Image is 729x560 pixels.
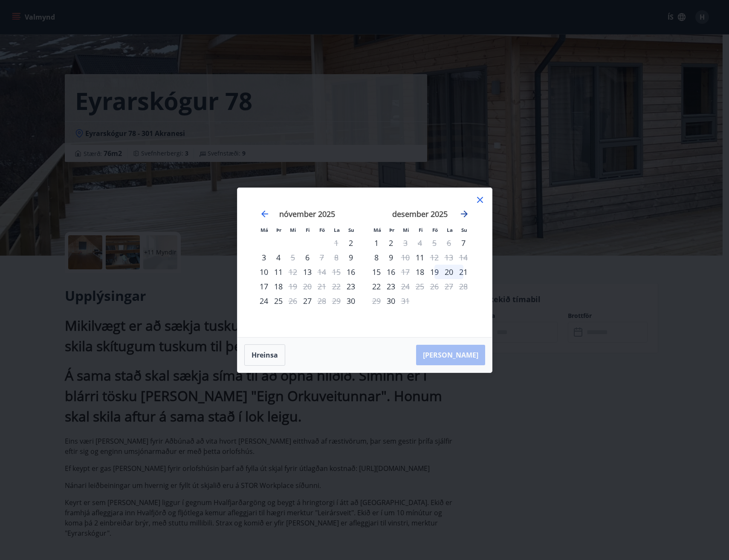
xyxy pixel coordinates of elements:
[442,250,456,265] td: Not available. laugardagur, 13. desember 2025
[369,265,384,279] div: Aðeins innritun í boði
[459,209,469,219] div: Move forward to switch to the next month.
[315,265,329,279] td: Not available. föstudagur, 14. nóvember 2025
[456,250,471,265] td: Not available. sunnudagur, 14. desember 2025
[432,227,438,233] small: Fö
[271,279,286,294] td: Choose þriðjudagur, 18. nóvember 2025 as your check-in date. It’s available.
[369,294,384,308] td: Not available. mánudagur, 29. desember 2025
[369,265,384,279] td: Choose mánudagur, 15. desember 2025 as your check-in date. It’s available.
[398,265,413,279] div: Aðeins útritun í boði
[384,279,398,294] td: Choose þriðjudagur, 23. desember 2025 as your check-in date. It’s available.
[344,250,358,265] td: Choose sunnudagur, 9. nóvember 2025 as your check-in date. It’s available.
[257,250,271,265] td: Choose mánudagur, 3. nóvember 2025 as your check-in date. It’s available.
[403,227,409,233] small: Mi
[369,279,384,294] div: 22
[271,250,286,265] td: Choose þriðjudagur, 4. nóvember 2025 as your check-in date. It’s available.
[329,265,344,279] td: Not available. laugardagur, 15. nóvember 2025
[442,265,456,279] td: Choose laugardagur, 20. desember 2025 as your check-in date. It’s available.
[384,236,398,250] div: 2
[427,236,442,250] td: Not available. föstudagur, 5. desember 2025
[389,227,394,233] small: Þr
[315,250,329,265] div: Aðeins útritun í boði
[300,265,315,279] div: Aðeins innritun í boði
[334,227,340,233] small: La
[257,250,271,265] div: 3
[344,265,358,279] td: Choose sunnudagur, 16. nóvember 2025 as your check-in date. It’s available.
[344,236,358,250] div: Aðeins innritun í boði
[286,294,300,308] td: Not available. miðvikudagur, 26. nóvember 2025
[286,294,300,308] div: Aðeins útritun í boði
[290,227,296,233] small: Mi
[344,265,358,279] div: Aðeins innritun í boði
[373,227,381,233] small: Má
[271,294,286,308] div: 25
[384,279,398,294] div: 23
[271,279,286,294] div: 18
[456,265,471,279] td: Choose sunnudagur, 21. desember 2025 as your check-in date. It’s available.
[413,236,427,250] td: Not available. fimmtudagur, 4. desember 2025
[260,209,270,219] div: Move backward to switch to the previous month.
[329,250,344,265] td: Not available. laugardagur, 8. nóvember 2025
[384,250,398,265] div: 9
[286,265,300,279] td: Not available. miðvikudagur, 12. nóvember 2025
[315,294,329,308] td: Not available. föstudagur, 28. nóvember 2025
[398,279,413,294] div: Aðeins útritun í boði
[413,265,427,279] div: Aðeins innritun í boði
[344,279,358,294] td: Choose sunnudagur, 23. nóvember 2025 as your check-in date. It’s available.
[369,279,384,294] td: Choose mánudagur, 22. desember 2025 as your check-in date. It’s available.
[369,236,384,250] div: 1
[427,265,442,279] td: Choose föstudagur, 19. desember 2025 as your check-in date. It’s available.
[286,279,300,294] td: Not available. miðvikudagur, 19. nóvember 2025
[329,279,344,294] td: Not available. laugardagur, 22. nóvember 2025
[442,265,456,279] div: 20
[442,279,456,294] td: Not available. laugardagur, 27. desember 2025
[300,250,315,265] div: Aðeins innritun í boði
[257,294,271,308] div: 24
[369,236,384,250] td: Choose mánudagur, 1. desember 2025 as your check-in date. It’s available.
[384,294,398,308] div: Aðeins innritun í boði
[271,265,286,279] div: 11
[348,227,354,233] small: Su
[344,236,358,250] td: Choose sunnudagur, 2. nóvember 2025 as your check-in date. It’s available.
[442,236,456,250] td: Not available. laugardagur, 6. desember 2025
[413,265,427,279] td: Choose fimmtudagur, 18. desember 2025 as your check-in date. It’s available.
[398,294,413,308] div: Aðeins útritun í boði
[384,265,398,279] td: Choose þriðjudagur, 16. desember 2025 as your check-in date. It’s available.
[271,265,286,279] td: Choose þriðjudagur, 11. nóvember 2025 as your check-in date. It’s available.
[456,236,471,250] td: Choose sunnudagur, 7. desember 2025 as your check-in date. It’s available.
[456,265,471,279] div: 21
[279,209,335,219] strong: nóvember 2025
[427,279,442,294] td: Not available. föstudagur, 26. desember 2025
[248,198,482,327] div: Calendar
[461,227,467,233] small: Su
[271,294,286,308] td: Choose þriðjudagur, 25. nóvember 2025 as your check-in date. It’s available.
[344,250,358,265] div: Aðeins innritun í boði
[286,250,300,265] td: Not available. miðvikudagur, 5. nóvember 2025
[398,294,413,308] td: Not available. miðvikudagur, 31. desember 2025
[244,344,285,366] button: Hreinsa
[447,227,453,233] small: La
[413,250,427,265] div: Aðeins innritun í boði
[344,294,358,308] div: Aðeins innritun í boði
[286,250,300,265] div: Aðeins útritun í boði
[300,265,315,279] td: Choose fimmtudagur, 13. nóvember 2025 as your check-in date. It’s available.
[419,227,423,233] small: Fi
[257,294,271,308] td: Choose mánudagur, 24. nóvember 2025 as your check-in date. It’s available.
[398,236,413,250] td: Not available. miðvikudagur, 3. desember 2025
[398,250,413,265] div: Aðeins útritun í boði
[384,236,398,250] td: Choose þriðjudagur, 2. desember 2025 as your check-in date. It’s available.
[271,250,286,265] div: 4
[319,227,325,233] small: Fö
[315,279,329,294] td: Not available. föstudagur, 21. nóvember 2025
[315,250,329,265] td: Not available. föstudagur, 7. nóvember 2025
[300,294,315,308] td: Choose fimmtudagur, 27. nóvember 2025 as your check-in date. It’s available.
[384,250,398,265] td: Choose þriðjudagur, 9. desember 2025 as your check-in date. It’s available.
[384,265,398,279] div: 16
[306,227,310,233] small: Fi
[300,294,315,308] div: Aðeins innritun í boði
[300,279,315,294] td: Not available. fimmtudagur, 20. nóvember 2025
[315,265,329,279] div: Aðeins útritun í boði
[257,279,271,294] td: Choose mánudagur, 17. nóvember 2025 as your check-in date. It’s available.
[286,265,300,279] div: Aðeins útritun í boði
[260,227,268,233] small: Má
[286,279,300,294] div: Aðeins útritun í boði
